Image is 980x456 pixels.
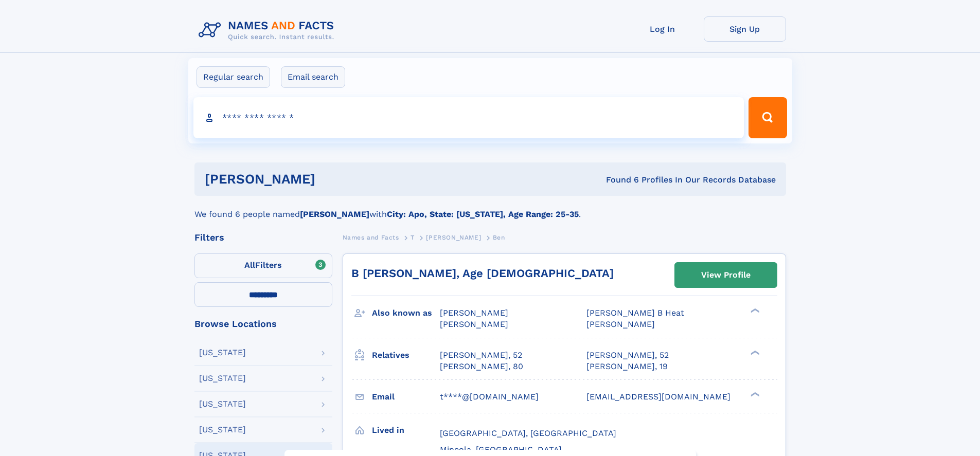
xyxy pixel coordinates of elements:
[300,209,369,219] b: [PERSON_NAME]
[704,16,786,42] a: Sign Up
[586,308,684,318] span: [PERSON_NAME] B Heat
[199,374,246,382] div: [US_STATE]
[748,307,760,314] div: ❯
[194,233,332,242] div: Filters
[343,231,399,244] a: Names and Facts
[372,304,440,322] h3: Also known as
[194,319,332,329] div: Browse Locations
[244,260,255,270] span: All
[387,209,579,219] b: City: Apo, State: [US_STATE], Age Range: 25-35
[194,196,786,221] div: We found 6 people named with .
[199,400,246,408] div: [US_STATE]
[194,253,332,278] label: Filters
[372,388,440,406] h3: Email
[193,97,744,138] input: search input
[701,263,751,287] div: View Profile
[411,234,415,241] span: T
[440,319,508,329] span: [PERSON_NAME]
[411,231,415,244] a: T
[281,66,345,88] label: Email search
[372,422,440,439] h3: Lived in
[426,234,481,241] span: [PERSON_NAME]
[194,16,343,44] img: Logo Names and Facts
[675,263,777,287] a: View Profile
[205,173,461,186] h1: [PERSON_NAME]
[426,231,481,244] a: [PERSON_NAME]
[586,319,655,329] span: [PERSON_NAME]
[372,346,440,364] h3: Relatives
[351,267,614,280] a: B [PERSON_NAME], Age [DEMOGRAPHIC_DATA]
[749,97,787,138] button: Search Button
[748,349,760,356] div: ❯
[199,426,246,434] div: [US_STATE]
[621,16,704,42] a: Log In
[440,308,508,318] span: [PERSON_NAME]
[440,428,616,438] span: [GEOGRAPHIC_DATA], [GEOGRAPHIC_DATA]
[493,234,505,241] span: Ben
[586,392,730,402] span: [EMAIL_ADDRESS][DOMAIN_NAME]
[440,350,522,361] a: [PERSON_NAME], 52
[440,445,562,454] span: Mineola, [GEOGRAPHIC_DATA]
[199,349,246,357] div: [US_STATE]
[460,174,776,186] div: Found 6 Profiles In Our Records Database
[586,350,669,361] a: [PERSON_NAME], 52
[440,361,523,372] a: [PERSON_NAME], 80
[748,391,760,397] div: ❯
[586,361,668,372] a: [PERSON_NAME], 19
[197,66,270,88] label: Regular search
